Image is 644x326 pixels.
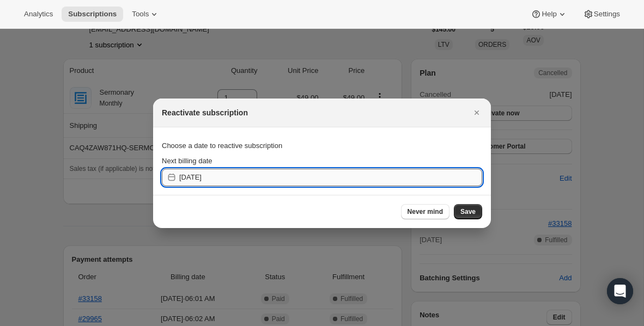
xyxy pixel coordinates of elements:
div: Choose a date to reactive subscription [162,136,482,156]
button: Tools [125,7,166,22]
span: Save [460,207,476,216]
h2: Reactivate subscription [162,107,248,118]
span: Settings [594,10,620,19]
div: Open Intercom Messenger [607,278,633,304]
span: Subscriptions [68,10,117,19]
span: Analytics [24,10,53,19]
span: Help [542,10,556,19]
button: Settings [576,7,627,22]
button: Subscriptions [62,7,123,22]
button: Never mind [401,204,449,219]
span: Next billing date [162,157,212,165]
button: Help [524,7,574,22]
button: Analytics [17,7,59,22]
span: Tools [132,10,149,19]
button: Close [469,105,484,120]
button: Save [454,204,482,219]
span: Never mind [408,207,443,216]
